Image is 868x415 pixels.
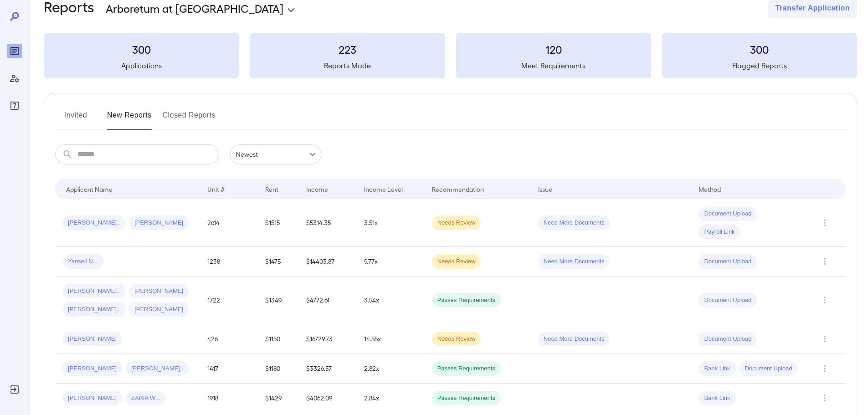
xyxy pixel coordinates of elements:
td: 1417 [200,354,258,384]
td: 3.54x [357,277,425,324]
td: $1475 [258,247,298,277]
h5: Meet Requirements [456,60,651,71]
span: Passes Requirements [432,364,501,373]
summary: 300Applications223Reports Made120Meet Requirements300Flagged Reports [44,33,857,78]
span: ZARIA W... [126,394,166,403]
div: Applicant Name [66,184,113,195]
p: Arboretum at [GEOGRAPHIC_DATA] [106,1,283,15]
button: Row Actions [817,332,832,346]
h3: 223 [250,42,445,56]
span: Bank Link [699,394,735,403]
td: 3.51x [357,199,425,247]
h3: 300 [662,42,857,56]
span: [PERSON_NAME].. [62,305,125,314]
td: $16729.73 [299,324,357,354]
span: [PERSON_NAME] [129,305,189,314]
td: $1349 [258,277,298,324]
span: Bank Link [699,364,735,373]
div: FAQ [7,98,22,113]
span: [PERSON_NAME] [62,394,122,403]
span: [PERSON_NAME] [129,219,189,227]
button: Row Actions [817,293,832,307]
span: Need More Documents [538,257,610,266]
button: New Reports [107,108,152,130]
h5: Applications [44,60,239,71]
button: Invited [55,108,96,130]
div: Log Out [7,382,22,397]
h3: 120 [456,42,651,56]
span: [PERSON_NAME] [62,364,122,373]
button: Row Actions [817,254,832,269]
h3: 300 [44,42,239,56]
td: $4062.09 [299,384,357,413]
h5: Flagged Reports [662,60,857,71]
td: 2614 [200,199,258,247]
button: Row Actions [817,361,832,376]
span: Needs Review [432,257,481,266]
span: Document Upload [740,364,798,373]
div: Manage Users [7,71,22,86]
button: Row Actions [817,391,832,405]
span: Need More Documents [538,335,610,343]
span: Document Upload [699,296,757,305]
td: $1150 [258,324,298,354]
div: Income [306,184,328,195]
span: [PERSON_NAME].. [62,219,125,227]
td: $1429 [258,384,298,413]
div: Recommendation [432,184,484,195]
td: $3326.57 [299,354,357,384]
span: Needs Review [432,219,481,227]
td: 1918 [200,384,258,413]
td: $1180 [258,354,298,384]
span: Needs Review [432,335,481,343]
div: Income Level [364,184,403,195]
td: 1722 [200,277,258,324]
h5: Reports Made [250,60,445,71]
td: 14.55x [357,324,425,354]
td: $1515 [258,199,298,247]
span: Passes Requirements [432,296,501,305]
div: Reports [7,44,22,58]
span: Document Upload [699,335,757,343]
div: Method [699,184,721,195]
td: $4772.61 [299,277,357,324]
span: Passes Requirements [432,394,501,403]
td: 426 [200,324,258,354]
td: 9.77x [357,247,425,277]
td: $14403.87 [299,247,357,277]
span: Payroll Link [699,228,740,236]
td: $5314.35 [299,199,357,247]
span: [PERSON_NAME] [62,335,122,343]
span: Yansell N... [62,257,103,266]
div: Unit # [207,184,225,195]
span: [PERSON_NAME] [129,287,189,296]
div: Issue [538,184,553,195]
button: Row Actions [817,215,832,230]
td: 1238 [200,247,258,277]
button: Closed Reports [163,108,216,130]
div: Newest [230,144,321,164]
span: Document Upload [699,257,757,266]
td: 2.84x [357,384,425,413]
div: Rent [265,184,280,195]
span: Need More Documents [538,219,610,227]
span: Document Upload [699,210,757,218]
span: [PERSON_NAME].. [62,287,125,296]
td: 2.82x [357,354,425,384]
span: [PERSON_NAME].. [126,364,189,373]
